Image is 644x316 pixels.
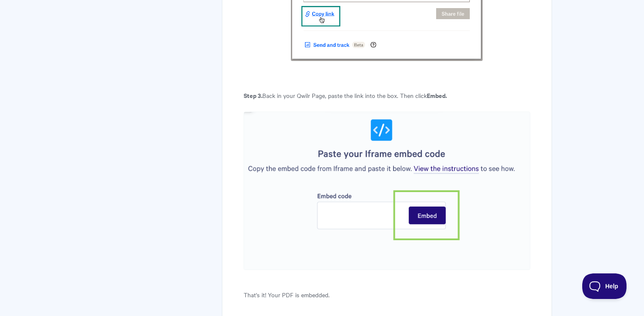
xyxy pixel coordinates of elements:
[244,90,530,101] p: Back in your Qwilr Page, paste the link into the box. Then click
[244,91,262,100] strong: Step 3.
[427,91,447,100] strong: Embed.
[582,273,627,299] iframe: Toggle Customer Support
[244,290,530,300] p: That's it! Your PDF is embedded.
[244,112,530,270] img: file-LW3V5L8h59.png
